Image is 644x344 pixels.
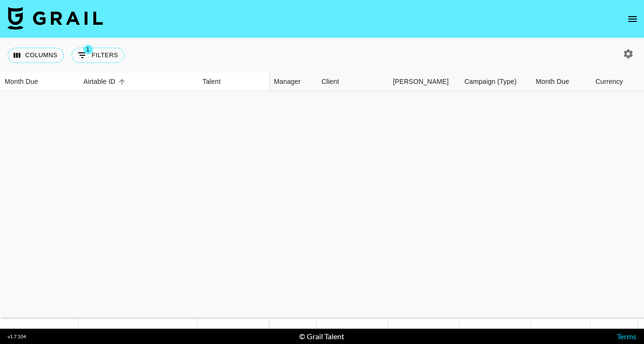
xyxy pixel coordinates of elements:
div: Talent [198,72,269,91]
button: Show filters [71,48,124,63]
div: Campaign (Type) [460,72,531,91]
button: Sort [115,75,129,89]
div: Month Due [531,72,591,91]
div: Month Due [5,72,38,91]
div: Airtable ID [83,72,115,91]
div: Campaign (Type) [464,72,517,91]
div: Currency [591,72,638,91]
button: Select columns [8,48,64,63]
div: [PERSON_NAME] [393,72,449,91]
div: Manager [269,72,317,91]
div: Currency [595,72,623,91]
button: open drawer [623,10,642,29]
img: Grail Talent [8,7,103,30]
div: v 1.7.104 [8,334,26,340]
div: Booker [388,72,460,91]
div: Talent [202,72,221,91]
span: 1 [83,45,93,54]
div: Airtable ID [79,72,198,91]
div: © Grail Talent [299,332,344,341]
div: Client [317,72,388,91]
div: Client [322,72,339,91]
div: Manager [274,72,301,91]
div: Month Due [536,72,569,91]
a: Terms [617,332,636,341]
